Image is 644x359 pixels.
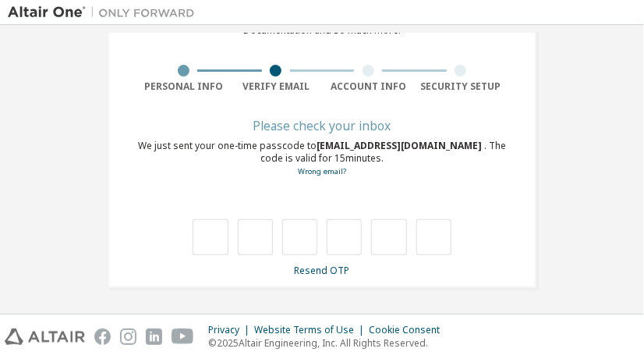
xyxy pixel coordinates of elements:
span: [EMAIL_ADDRESS][DOMAIN_NAME] [317,139,484,152]
div: Privacy [208,324,254,336]
div: We just sent your one-time passcode to . The code is valid for 15 minutes. [137,140,507,178]
p: © 2025 Altair Engineering, Inc. All Rights Reserved. [208,336,449,350]
div: Account Info [322,80,415,93]
div: Cookie Consent [369,324,449,336]
div: Verify Email [230,80,323,93]
div: Website Terms of Use [254,324,369,336]
img: Altair One [8,5,203,20]
img: altair_logo.svg [5,329,85,345]
a: Resend OTP [295,264,350,277]
a: Go back to the registration form [298,166,346,176]
div: Security Setup [415,80,508,93]
img: instagram.svg [120,329,136,345]
img: linkedin.svg [146,329,162,345]
div: Please check your inbox [137,121,507,130]
div: Personal Info [137,80,230,93]
img: facebook.svg [94,329,111,345]
img: youtube.svg [172,329,194,345]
